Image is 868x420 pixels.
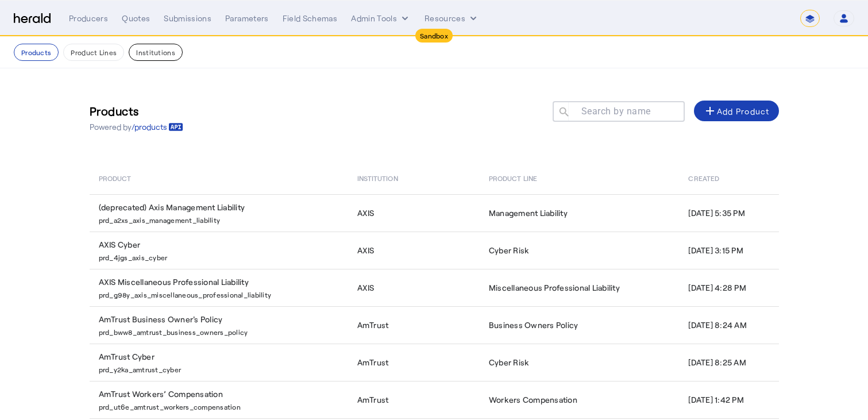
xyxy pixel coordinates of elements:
[99,325,344,337] p: prd_bww8_amtrust_business_owners_policy
[480,194,679,232] td: Management Liability
[99,288,344,299] p: prd_g98y_axis_miscellaneous_professional_liability
[99,251,344,262] p: prd_4jgs_axis_cyber
[703,104,717,118] mat-icon: add
[679,162,778,194] th: Created
[679,306,778,344] td: [DATE] 8:24 AM
[63,44,124,61] button: Product Lines
[90,121,183,133] p: Powered by
[14,44,59,61] button: Products
[480,344,679,381] td: Cyber Risk
[90,344,348,381] td: AmTrust Cyber
[348,381,480,418] td: AmTrust
[99,213,344,225] p: prd_a2xs_axis_management_liability
[480,269,679,306] td: Miscellaneous Professional Liability
[480,232,679,269] td: Cyber Risk
[480,381,679,418] td: Workers Compensation
[90,103,183,119] h3: Products
[90,306,348,344] td: AmTrust Business Owner's Policy
[581,106,651,117] mat-label: Search by name
[69,13,108,24] div: Producers
[348,269,480,306] td: AXIS
[348,162,480,194] th: Institution
[99,363,344,374] p: prd_y2ka_amtrust_cyber
[122,13,150,24] div: Quotes
[679,194,778,232] td: [DATE] 5:35 PM
[164,13,211,24] div: Submissions
[415,29,453,43] div: Sandbox
[90,381,348,418] td: AmTrust Workers’ Compensation
[480,162,679,194] th: Product Line
[679,381,778,418] td: [DATE] 1:42 PM
[425,13,479,24] button: Resources dropdown menu
[348,194,480,232] td: AXIS
[132,121,183,133] a: /products
[480,306,679,344] td: Business Owners Policy
[90,194,348,232] td: (deprecated) Axis Management Liability
[679,344,778,381] td: [DATE] 8:25 AM
[14,13,51,24] img: Herald Logo
[694,101,779,121] button: Add Product
[348,344,480,381] td: AmTrust
[99,400,344,411] p: prd_ut6e_amtrust_workers_compensation
[90,269,348,306] td: AXIS Miscellaneous Professional Liability
[225,13,269,24] div: Parameters
[553,106,572,120] mat-icon: search
[351,13,411,24] button: internal dropdown menu
[679,232,778,269] td: [DATE] 3:15 PM
[90,162,348,194] th: Product
[679,269,778,306] td: [DATE] 4:28 PM
[90,232,348,269] td: AXIS Cyber
[703,104,770,118] div: Add Product
[129,44,183,61] button: Institutions
[348,306,480,344] td: AmTrust
[283,13,338,24] div: Field Schemas
[348,232,480,269] td: AXIS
